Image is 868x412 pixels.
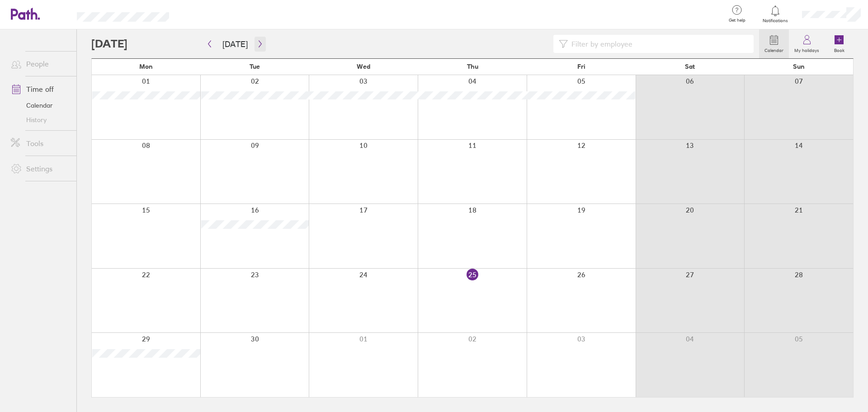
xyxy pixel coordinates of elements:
a: Time off [4,80,76,98]
span: Thu [467,63,478,70]
a: My holidays [789,29,825,58]
span: Mon [139,63,153,70]
span: Sun [793,63,805,70]
a: History [4,113,76,127]
a: Calendar [759,29,789,58]
a: People [4,55,76,73]
label: Book [829,45,850,53]
a: Calendar [4,98,76,113]
span: Sat [685,63,695,70]
label: Calendar [759,45,789,53]
a: Notifications [761,5,790,24]
span: Get help [722,18,752,23]
a: Tools [4,134,76,152]
label: My holidays [789,45,825,53]
button: [DATE] [215,37,255,52]
span: Notifications [761,18,790,24]
span: Wed [357,63,370,70]
span: Fri [577,63,585,70]
a: Settings [4,160,76,178]
input: Filter by employee [568,35,748,52]
span: Tue [250,63,260,70]
a: Book [825,29,854,58]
